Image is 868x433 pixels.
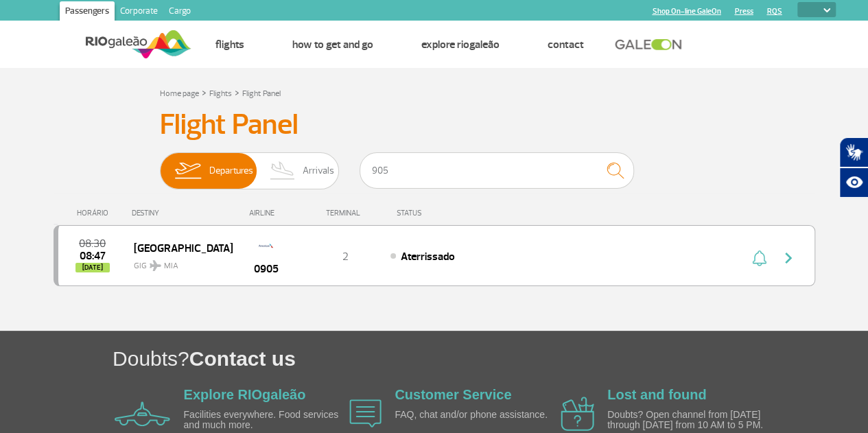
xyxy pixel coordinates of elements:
[734,7,753,16] a: Press
[60,1,115,23] a: Passengers
[235,84,239,100] a: >
[301,209,390,218] div: TERMINAL
[184,387,306,402] a: Explore RIOgaleão
[839,167,868,198] button: Abrir recursos assistivos.
[209,89,232,99] a: Flights
[134,253,222,272] span: GIG
[160,89,199,99] a: Home page
[115,1,163,23] a: Corporate
[58,209,132,218] div: HORÁRIO
[360,152,634,189] input: Flight, city or airline
[421,38,500,51] a: Explore RIOgaleão
[209,153,253,189] span: Departures
[160,108,709,142] h3: Flight Panel
[342,250,349,264] span: 2
[349,399,382,428] img: airplane icon
[164,260,178,272] span: MIA
[80,251,106,261] span: 2025-09-29 08:47:00
[263,153,303,189] img: slider-desembarque
[607,410,765,431] p: Doubts? Open channel from [DATE] through [DATE] from 10 AM to 5 PM.
[79,239,106,248] span: 2025-09-29 08:30:00
[561,397,594,431] img: airplane icon
[303,153,334,189] span: Arrivals
[132,209,232,218] div: DESTINY
[607,387,706,402] a: Lost and found
[839,137,868,167] button: Abrir tradutor de língua de sinais.
[75,263,110,272] span: [DATE]
[163,1,196,23] a: Cargo
[839,137,868,198] div: Plugin de acessibilidade da Hand Talk.
[184,410,342,431] p: Facilities everywhere. Food services and much more.
[242,89,281,99] a: Flight Panel
[166,153,209,189] img: slider-embarque
[292,38,373,51] a: How to get and go
[215,38,244,51] a: Flights
[113,344,868,373] h1: Doubts?
[115,401,170,426] img: airplane icon
[232,209,301,218] div: AIRLINE
[254,261,279,277] span: 0905
[652,7,720,16] a: Shop On-line GaleOn
[401,250,454,264] span: Aterrissado
[150,260,161,271] img: destiny_airplane.svg
[780,250,797,266] img: seta-direita-painel-voo.svg
[390,209,502,218] div: STATUS
[752,250,766,266] img: sino-painel-voo.svg
[766,7,782,16] a: RQS
[189,347,296,370] span: Contact us
[395,387,511,402] a: Customer Service
[395,410,552,420] p: FAQ, chat and/or phone assistance.
[134,239,222,257] span: [GEOGRAPHIC_DATA]
[548,38,584,51] a: Contact
[202,84,207,100] a: >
